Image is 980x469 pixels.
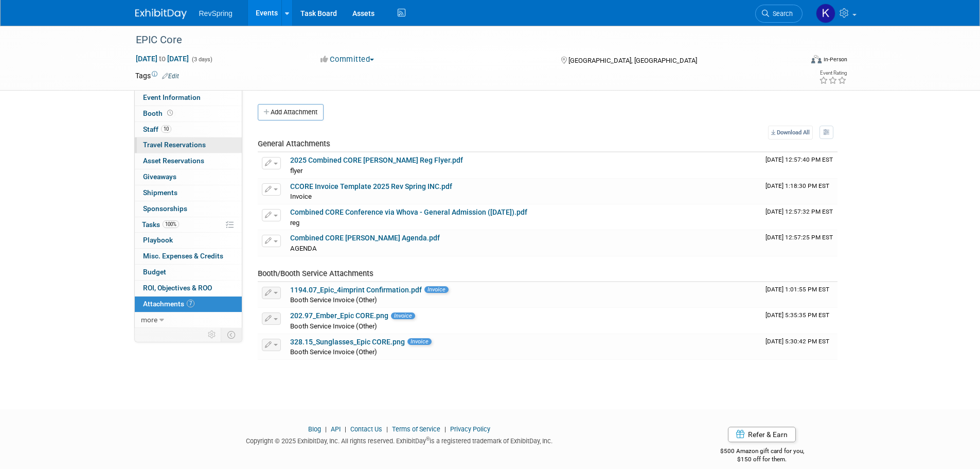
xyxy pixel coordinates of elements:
[258,104,324,120] button: Add Attachment
[765,311,829,319] span: Upload Timestamp
[143,109,175,117] span: Booth
[424,286,449,293] span: Invoice
[258,139,330,148] span: General Attachments
[823,56,847,63] div: In-Person
[290,234,440,242] a: Combined CORE [PERSON_NAME] Agenda.pdf
[761,282,838,308] td: Upload Timestamp
[761,230,838,256] td: Upload Timestamp
[191,56,212,63] span: (3 days)
[442,425,449,433] span: |
[135,106,242,121] a: Booth
[143,236,173,244] span: Playbook
[290,167,302,175] span: flyer
[290,193,312,200] span: Invoice
[350,425,382,433] a: Contact Us
[165,109,175,117] span: Booth not reserved yet
[135,137,242,153] a: Travel Reservations
[135,201,242,217] a: Sponsorships
[258,269,373,278] span: Booth/Booth Service Attachments
[290,296,377,304] span: Booth Service Invoice (Other)
[135,265,242,280] a: Budget
[143,268,166,276] span: Budget
[143,93,201,101] span: Event Information
[290,348,377,356] span: Booth Service Invoice (Other)
[290,338,405,346] a: 328.15_Sunglasses_Epic CORE.png
[163,220,179,228] span: 100%
[162,73,179,80] a: Edit
[143,125,171,133] span: Staff
[742,54,848,69] div: Event Format
[141,316,157,324] span: more
[143,204,187,213] span: Sponsorships
[323,425,329,433] span: |
[679,455,845,464] div: $150 off for them.
[135,434,664,446] div: Copyright © 2025 ExhibitDay, Inc. All rights reserved. ExhibitDay is a registered trademark of Ex...
[143,284,212,292] span: ROI, Objectives & ROO
[811,55,822,63] img: Format-Inperson.png
[290,245,317,252] span: AGENDA
[755,5,803,23] a: Search
[187,300,194,307] span: 7
[308,425,321,433] a: Blog
[765,156,833,163] span: Upload Timestamp
[143,157,204,165] span: Asset Reservations
[157,55,167,63] span: to
[135,297,242,312] a: Attachments7
[392,425,440,433] a: Terms of Service
[143,300,194,308] span: Attachments
[135,233,242,248] a: Playbook
[765,208,833,215] span: Upload Timestamp
[135,281,242,296] a: ROI, Objectives & ROO
[407,338,432,345] span: Invoice
[819,71,847,76] div: Event Rating
[816,4,835,23] img: Kate Leitao
[135,9,187,19] img: ExhibitDay
[143,141,206,149] span: Travel Reservations
[331,425,341,433] a: API
[290,286,422,294] a: 1194.07_Epic_4imprint Confirmation.pdf
[290,182,452,190] a: CCORE Invoice Template 2025 Rev Spring INC.pdf
[221,328,242,341] td: Toggle Event Tabs
[765,338,829,345] span: Upload Timestamp
[135,169,242,185] a: Giveaways
[568,57,697,64] span: [GEOGRAPHIC_DATA], [GEOGRAPHIC_DATA]
[761,152,838,178] td: Upload Timestamp
[768,126,813,140] a: Download All
[391,312,415,319] span: Invoice
[765,234,833,241] span: Upload Timestamp
[203,328,221,341] td: Personalize Event Tab Strip
[761,308,838,334] td: Upload Timestamp
[199,9,233,18] span: RevSpring
[135,249,242,264] a: Misc. Expenses & Credits
[135,217,242,233] a: Tasks100%
[161,125,171,133] span: 10
[135,90,242,106] a: Event Information
[135,185,242,201] a: Shipments
[317,54,378,65] button: Committed
[290,219,299,227] span: reg
[290,156,463,164] a: 2025 Combined CORE [PERSON_NAME] Reg Flyer.pdf
[290,311,388,320] a: 202.97_Ember_Epic CORE.png
[765,286,829,293] span: Upload Timestamp
[142,220,179,229] span: Tasks
[143,252,223,260] span: Misc. Expenses & Credits
[679,440,845,464] div: $500 Amazon gift card for you,
[450,425,490,433] a: Privacy Policy
[143,172,176,181] span: Giveaways
[728,427,796,442] a: Refer & Earn
[769,10,793,18] span: Search
[426,436,430,442] sup: ®
[135,122,242,137] a: Staff10
[765,182,829,189] span: Upload Timestamp
[290,322,377,330] span: Booth Service Invoice (Other)
[135,312,242,328] a: more
[384,425,390,433] span: |
[761,334,838,360] td: Upload Timestamp
[143,188,177,197] span: Shipments
[342,425,349,433] span: |
[135,153,242,169] a: Asset Reservations
[135,71,179,81] td: Tags
[761,204,838,230] td: Upload Timestamp
[290,208,527,216] a: Combined CORE Conference via Whova - General Admission ([DATE]).pdf
[761,179,838,204] td: Upload Timestamp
